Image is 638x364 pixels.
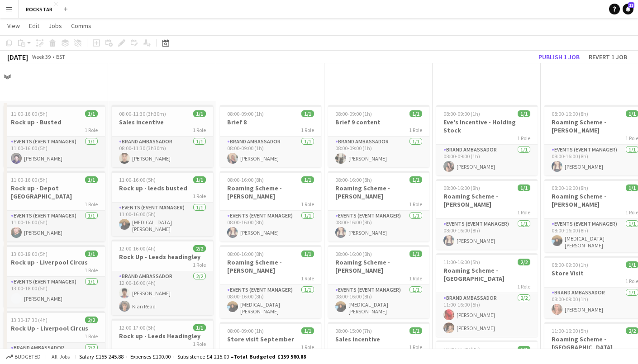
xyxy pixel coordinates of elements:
[301,110,314,117] span: 1/1
[301,127,314,133] span: 1 Role
[436,293,538,337] app-card-role: Brand Ambassador2/211:00-16:00 (5h)[PERSON_NAME][PERSON_NAME]
[227,327,264,334] span: 08:00-09:00 (1h)
[71,22,91,30] span: Comms
[11,176,48,183] span: 11:00-16:00 (5h)
[443,346,480,353] span: 12:00-15:00 (3h)
[119,245,156,252] span: 12:00-16:00 (4h)
[301,176,314,183] span: 1/1
[220,285,321,318] app-card-role: Events (Event Manager)1/108:00-16:00 (8h)[MEDICAL_DATA][PERSON_NAME]
[112,171,213,236] app-job-card: 11:00-16:00 (5h)1/1Rock up - leeds busted1 RoleEvents (Event Manager)1/111:00-16:00 (5h)[MEDICAL_...
[85,176,98,183] span: 1/1
[585,51,631,63] button: Revert 1 job
[45,20,66,32] a: Jobs
[552,261,588,268] span: 08:00-09:00 (1h)
[328,335,429,343] h3: Sales incentive
[4,105,105,167] app-job-card: 11:00-16:00 (5h)1/1Rock up - Busted1 RoleEvents (Event Manager)1/111:00-16:00 (5h)[PERSON_NAME]
[552,327,588,334] span: 11:00-16:00 (5h)
[436,118,538,134] h3: Eve's Incentive - Holding Stock
[328,118,429,126] h3: Brief 9 content
[409,344,422,350] span: 1 Role
[409,201,422,208] span: 1 Role
[328,171,429,241] app-job-card: 08:00-16:00 (8h)1/1Roaming Scheme - [PERSON_NAME]1 RoleEvents (Event Manager)1/108:00-16:00 (8h)[...
[4,245,105,307] app-job-card: 13:00-18:00 (5h)1/1Rock up - Liverpool Circus1 RoleEvents (Event Manager)1/113:00-18:00 (5h)[PERS...
[517,135,530,142] span: 1 Role
[436,179,538,250] div: 08:00-16:00 (8h)1/1Roaming Scheme - [PERSON_NAME]1 RoleEvents (Event Manager)1/108:00-16:00 (8h)[...
[11,317,48,323] span: 13:30-17:30 (4h)
[220,105,321,167] app-job-card: 08:00-09:00 (1h)1/1Brief 81 RoleBrand Ambassador1/108:00-09:00 (1h)[PERSON_NAME]
[112,105,213,167] div: 08:00-11:30 (3h30m)1/1Sales incentive1 RoleBrand Ambassador1/108:00-11:30 (3h30m)[PERSON_NAME]
[328,285,429,318] app-card-role: Events (Event Manager)1/108:00-16:00 (8h)[MEDICAL_DATA][PERSON_NAME]
[301,344,314,350] span: 1 Role
[335,110,372,117] span: 08:00-09:00 (1h)
[119,176,156,183] span: 11:00-16:00 (5h)
[436,145,538,175] app-card-role: Brand Ambassador1/108:00-09:00 (1h)[PERSON_NAME]
[409,176,422,183] span: 1/1
[112,203,213,236] app-card-role: Events (Event Manager)1/111:00-16:00 (5h)[MEDICAL_DATA][PERSON_NAME]
[85,251,98,257] span: 1/1
[112,118,213,126] h3: Sales incentive
[48,22,62,30] span: Jobs
[193,127,206,133] span: 1 Role
[220,118,321,126] h3: Brief 8
[518,346,530,353] span: 1/1
[518,259,530,265] span: 2/2
[193,193,206,199] span: 1 Role
[335,327,372,334] span: 08:00-15:00 (7h)
[301,327,314,334] span: 1/1
[436,266,538,283] h3: Roaming Scheme - [GEOGRAPHIC_DATA]
[623,4,633,14] a: 23
[79,353,306,360] div: Salary £155 245.88 + Expenses £100.00 + Subsistence £4 215.00 =
[50,353,71,360] span: All jobs
[443,110,480,117] span: 08:00-09:00 (1h)
[518,110,530,117] span: 1/1
[29,22,39,30] span: Edit
[4,258,105,266] h3: Rock up - Liverpool Circus
[535,51,583,63] button: Publish 1 job
[409,127,422,133] span: 1 Role
[220,171,321,241] app-job-card: 08:00-16:00 (8h)1/1Roaming Scheme - [PERSON_NAME]1 RoleEvents (Event Manager)1/108:00-16:00 (8h)[...
[4,211,105,241] app-card-role: Events (Event Manager)1/111:00-16:00 (5h)[PERSON_NAME]
[112,332,213,340] h3: Rock up - Leeds Headingley
[233,353,306,360] span: Total Budgeted £159 560.88
[220,245,321,318] app-job-card: 08:00-16:00 (8h)1/1Roaming Scheme - [PERSON_NAME]1 RoleEvents (Event Manager)1/108:00-16:00 (8h)[...
[436,253,538,337] div: 11:00-16:00 (5h)2/2Roaming Scheme - [GEOGRAPHIC_DATA]1 RoleBrand Ambassador2/211:00-16:00 (5h)[PE...
[193,261,206,268] span: 1 Role
[85,317,98,323] span: 2/2
[227,110,264,117] span: 08:00-09:00 (1h)
[85,267,98,274] span: 1 Role
[4,137,105,167] app-card-role: Events (Event Manager)1/111:00-16:00 (5h)[PERSON_NAME]
[552,110,588,117] span: 08:00-16:00 (8h)
[301,275,314,282] span: 1 Role
[220,211,321,241] app-card-role: Events (Event Manager)1/108:00-16:00 (8h)[PERSON_NAME]
[193,324,206,331] span: 1/1
[112,271,213,315] app-card-role: Brand Ambassador2/212:00-16:00 (4h)[PERSON_NAME]Kian Read
[4,171,105,241] app-job-card: 11:00-16:00 (5h)1/1Rock up - Depot [GEOGRAPHIC_DATA]1 RoleEvents (Event Manager)1/111:00-16:00 (5...
[5,352,42,362] button: Budgeted
[4,20,24,32] a: View
[7,22,20,30] span: View
[7,52,28,61] div: [DATE]
[220,258,321,274] h3: Roaming Scheme - [PERSON_NAME]
[301,251,314,257] span: 1/1
[14,354,41,360] span: Budgeted
[328,211,429,241] app-card-role: Events (Event Manager)1/108:00-16:00 (8h)[PERSON_NAME]
[193,340,206,347] span: 1 Role
[552,184,588,191] span: 08:00-16:00 (8h)
[11,251,48,257] span: 13:00-18:00 (5h)
[119,324,156,331] span: 12:00-17:00 (5h)
[220,137,321,167] app-card-role: Brand Ambassador1/108:00-09:00 (1h)[PERSON_NAME]
[518,184,530,191] span: 1/1
[112,240,213,315] div: 12:00-16:00 (4h)2/2Rock Up - Leeds headingley1 RoleBrand Ambassador2/212:00-16:00 (4h)[PERSON_NAM...
[67,20,95,32] a: Comms
[193,245,206,252] span: 2/2
[409,110,422,117] span: 1/1
[443,259,480,265] span: 11:00-16:00 (5h)
[335,251,372,257] span: 08:00-16:00 (8h)
[193,110,206,117] span: 1/1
